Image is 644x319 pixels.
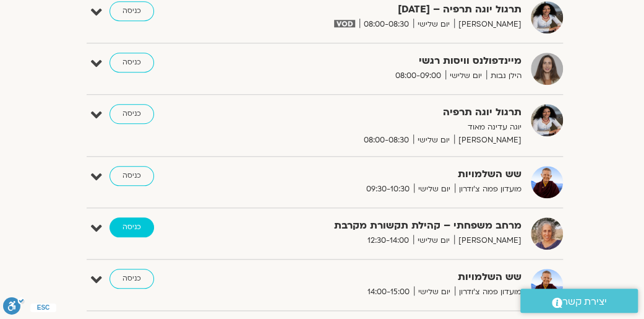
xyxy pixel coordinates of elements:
span: יום שלישי [414,183,455,196]
span: 08:00-08:30 [359,18,413,31]
span: 14:00-15:00 [363,286,414,299]
span: 08:00-08:30 [359,134,413,147]
strong: תרגול יוגה תרפיה [255,104,522,121]
a: כניסה [109,1,154,21]
span: מועדון פמה צ'ודרון [455,286,522,299]
strong: מרחב משפחתי – קהילת תקשורת מקרבת [255,217,522,234]
a: כניסה [109,269,154,289]
span: 08:00-09:00 [391,69,445,82]
strong: תרגול יוגה תרפיה – [DATE] [255,1,522,18]
span: יום שלישי [413,234,454,247]
span: הילן נבות [486,69,522,82]
span: יום שלישי [413,18,454,31]
span: יצירת קשר [562,294,607,310]
span: יום שלישי [413,134,454,147]
strong: שש השלמויות [255,269,522,286]
span: [PERSON_NAME] [454,234,522,247]
span: [PERSON_NAME] [454,18,522,31]
a: כניסה [109,53,154,72]
span: 09:30-10:30 [362,183,414,196]
a: כניסה [109,166,154,186]
span: [PERSON_NAME] [454,134,522,147]
a: כניסה [109,104,154,124]
strong: שש השלמויות [255,166,522,183]
span: מועדון פמה צ'ודרון [455,183,522,196]
a: כניסה [109,217,154,237]
span: יום שלישי [445,69,486,82]
p: יוגה עדינה מאוד [255,121,522,134]
img: vodicon [334,20,354,27]
span: יום שלישי [414,286,455,299]
span: 12:30-14:00 [363,234,413,247]
a: יצירת קשר [520,289,638,313]
strong: מיינדפולנס וויסות רגשי [255,53,522,69]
